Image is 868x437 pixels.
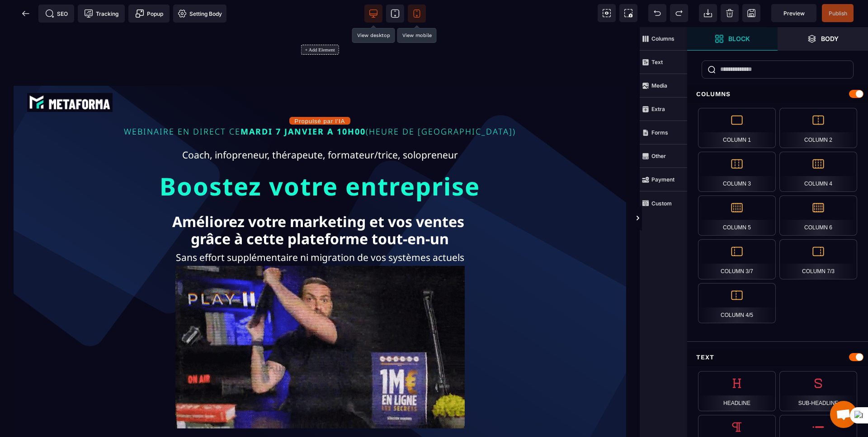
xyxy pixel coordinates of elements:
[85,120,554,136] text: Coach, infopreneur, thérapeute, formateur/trice, solopreneur
[779,239,857,279] div: Column 7/3
[698,195,776,236] div: Column 5
[721,4,739,22] span: Clear
[687,86,868,102] div: Columns
[173,5,226,23] span: Favicon
[241,99,366,110] span: MARDI 7 JANVIER A 10H00
[651,176,675,183] strong: Payment
[640,51,687,74] span: Text
[698,371,776,411] div: Headline
[829,10,847,17] span: Publish
[640,27,687,51] span: Columns
[640,121,687,144] span: Forms
[128,5,170,23] span: Create Alert Modal
[135,9,163,18] span: Popup
[640,191,687,215] span: Custom Block
[598,4,616,22] span: View components
[651,59,663,65] strong: Text
[779,371,857,411] div: Sub-headline
[651,129,668,136] strong: Forms
[651,82,667,89] strong: Media
[821,35,839,42] strong: Body
[687,27,778,51] span: Open Blocks
[38,5,74,23] span: Seo meta data
[822,4,854,22] span: Save
[648,4,666,22] span: Undo
[640,98,687,121] span: Extra
[45,9,68,18] span: SEO
[85,184,554,223] text: Améliorez votre marketing et vos ventes grâce à cette plateforme tout-en-un
[84,9,118,18] span: Tracking
[687,205,696,232] span: Toggle Views
[27,66,113,85] img: abe9e435164421cb06e33ef15842a39e_e5ef653356713f0d7dd3797ab850248d_Capture_d%E2%80%99e%CC%81cran_2...
[698,108,776,148] div: Column 1
[44,98,596,112] p: WEBINAIRE EN DIRECT CE (HEURE DE [GEOGRAPHIC_DATA])
[640,144,687,168] span: Other
[783,10,805,17] span: Preview
[289,90,350,98] button: Propulsé par l'IA
[175,239,465,401] img: 1a86d00ba3cf512791b52cd22d41398a_VSL_-_MetaForma_Draft_06-low.gif
[830,401,857,428] div: Mở cuộc trò chuyện
[78,5,125,23] span: Tracking code
[178,9,222,18] span: Setting Body
[640,168,687,191] span: Payment
[85,223,554,238] text: Sans effort supplémentaire ni migration de vos systèmes actuels
[771,4,816,22] span: Preview
[779,152,857,192] div: Column 4
[44,142,596,176] p: Boostez votre entreprise
[779,108,857,148] div: Column 2
[651,153,666,159] strong: Other
[651,200,672,207] strong: Custom
[386,5,404,23] span: View tablet
[651,106,665,112] strong: Extra
[687,349,868,366] div: Text
[408,5,426,23] span: View mobile
[698,152,776,192] div: Column 3
[728,35,750,42] strong: Block
[17,5,35,23] span: Back
[619,4,637,22] span: Screenshot
[698,283,776,323] div: Column 4/5
[698,239,776,279] div: Column 3/7
[779,195,857,236] div: Column 6
[699,4,717,22] span: Open Import Webpage
[778,27,868,51] span: Open Layers
[742,4,760,22] span: Save
[364,5,382,23] span: View desktop
[651,35,675,42] strong: Columns
[670,4,688,22] span: Redo
[640,74,687,98] span: Media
